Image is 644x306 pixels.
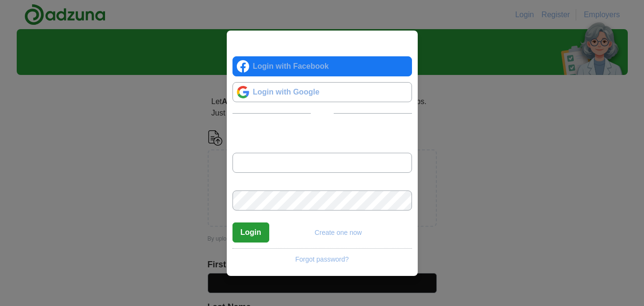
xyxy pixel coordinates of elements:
[232,222,270,243] button: Login
[232,82,412,102] a: Login with Google
[277,222,362,238] div: No account?
[232,141,412,151] label: Email address
[232,56,412,76] a: Login with Facebook
[232,179,412,189] label: Password
[232,248,412,264] a: Forgot password?
[232,125,412,135] p: Login with your Adzuna account:
[232,36,412,51] h2: Login
[311,108,334,119] span: OR
[315,229,362,236] a: Create one now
